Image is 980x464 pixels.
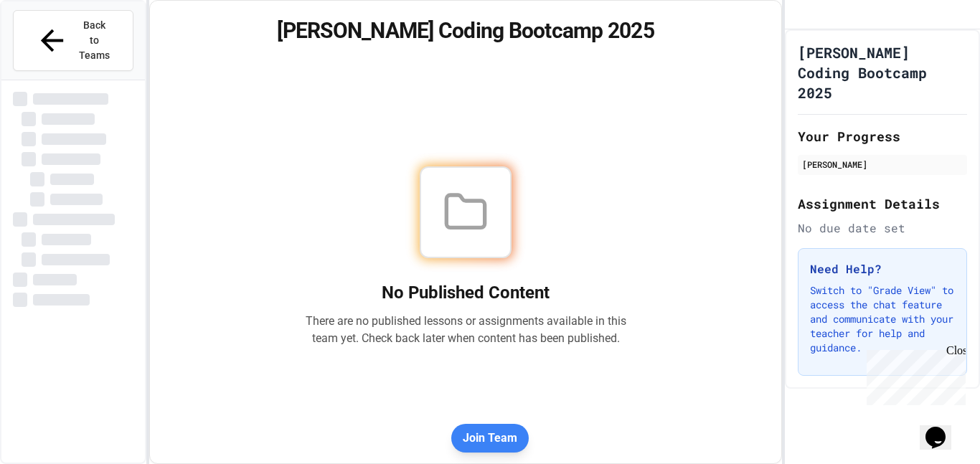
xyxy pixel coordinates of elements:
[305,281,626,304] h2: No Published Content
[810,260,955,278] h3: Need Help?
[802,158,963,171] div: [PERSON_NAME]
[6,6,99,91] div: Chat with us now!Close
[13,10,133,71] button: Back to Teams
[305,313,626,347] p: There are no published lessons or assignments available in this team yet. Check back later when c...
[920,407,966,450] iframe: chat widget
[810,283,955,355] p: Switch to "Grade View" to access the chat feature and communicate with your teacher for help and ...
[798,42,967,103] h1: [PERSON_NAME] Coding Bootcamp 2025
[798,194,967,214] h2: Assignment Details
[451,424,529,453] button: Join Team
[798,219,967,237] div: No due date set
[167,18,765,44] h1: [PERSON_NAME] Coding Bootcamp 2025
[798,126,967,146] h2: Your Progress
[861,344,966,405] iframe: chat widget
[77,18,111,63] span: Back to Teams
